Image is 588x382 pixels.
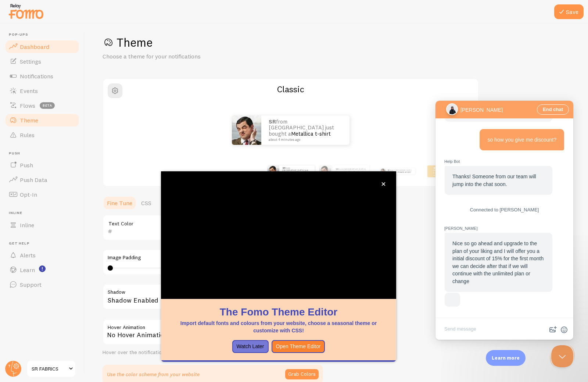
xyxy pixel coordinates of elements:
[20,58,41,65] span: Settings
[26,360,76,378] a: SR FABRICS
[492,354,520,361] p: Learn more
[336,168,338,171] strong: SR
[103,52,279,61] p: Choose a theme for your notifications
[108,254,318,261] label: Image Padding
[107,371,200,378] p: Use the color scheme from your website
[20,43,49,50] span: Dashboard
[435,101,573,340] iframe: Help Scout Beacon - Live Chat, Contact Form, and Knowledge Base
[486,350,526,366] div: Learn more
[272,340,325,353] button: Open Theme Editor
[20,281,42,288] span: Support
[319,165,331,177] img: Fomo
[336,168,366,175] p: from [GEOGRAPHIC_DATA] just bought a
[380,168,386,174] img: Fomo
[20,117,38,124] span: Theme
[17,73,101,86] span: Thanks! Someone from our team will jump into the chat soon.
[348,170,364,173] a: Metallica t-shirt
[268,165,279,177] img: Fomo
[4,248,80,263] a: Alerts
[20,266,35,274] span: Learn
[4,218,80,232] a: Inline
[32,364,67,373] span: SR FABRICS
[20,221,34,229] span: Inline
[4,158,80,172] a: Push
[4,83,80,98] a: Events
[282,167,285,169] strong: SR
[40,102,55,109] span: beta
[170,305,387,319] h1: The Fomo Theme Editor
[9,32,80,37] span: Pop-ups
[269,138,340,142] small: about 4 minutes ago
[161,171,396,362] div: The Fomo Theme EditorImport default fonts and colours from your website, choose a seasonal theme ...
[4,98,80,113] a: Flows beta
[137,196,156,210] a: CSS
[269,119,342,142] p: from [GEOGRAPHIC_DATA] just bought a
[39,265,46,272] svg: <p>Watch New Feature Tutorials!</p>
[551,345,573,367] iframe: Help Scout Beacon - Close
[9,151,80,156] span: Push
[9,124,129,208] div: Chat message
[4,113,80,128] a: Theme
[269,118,276,125] strong: SR
[285,369,319,379] button: Grab Colors
[17,140,108,183] span: Nice so go ahead and upgrade to the plan of your liking and I will offer you a initial discount o...
[20,131,35,139] span: Rules
[9,101,129,117] div: Chat message
[387,168,412,174] p: from [GEOGRAPHIC_DATA] just bought a
[103,196,137,210] a: Fine Tune
[4,128,80,142] a: Rules
[103,284,323,311] div: Shadow Enabled
[232,340,269,353] button: Watch Later
[35,106,104,112] span: Connected to [PERSON_NAME]
[387,169,390,171] strong: SR
[398,171,410,173] a: Metallica t-shirt
[20,72,53,80] span: Notifications
[103,35,570,50] h1: Theme
[9,57,129,94] div: Chat message
[232,115,261,145] img: Fomo
[9,57,129,64] span: Help Bot
[52,36,121,42] span: so how you give me discount?
[433,167,436,169] strong: SR
[20,191,37,198] span: Opt-In
[9,211,80,215] span: Inline
[4,39,80,54] a: Dashboard
[380,180,387,188] button: close,
[20,251,36,259] span: Alerts
[103,83,478,95] h2: Classic
[20,176,47,183] span: Push Data
[433,174,462,176] small: about 4 minutes ago
[4,172,80,187] a: Push Data
[9,124,129,131] span: [PERSON_NAME]
[9,241,80,246] span: Get Help
[291,130,331,137] a: Metallica t-shirt
[4,54,80,69] a: Settings
[20,102,35,109] span: Flows
[4,69,80,83] a: Notifications
[4,187,80,202] a: Opt-In
[282,167,312,176] p: from [GEOGRAPHIC_DATA] just bought a
[9,28,129,50] div: Chat message
[4,277,80,292] a: Support
[4,263,80,277] a: Learn
[103,319,323,345] div: No Hover Animation
[103,349,323,356] div: Hover over the notification for preview
[8,2,44,21] img: fomo-relay-logo-orange.svg
[20,87,38,94] span: Events
[433,167,463,176] p: from [GEOGRAPHIC_DATA] just bought a
[20,161,33,169] span: Push
[170,319,387,334] p: Import default fonts and colours from your website, choose a seasonal theme or customize with CSS!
